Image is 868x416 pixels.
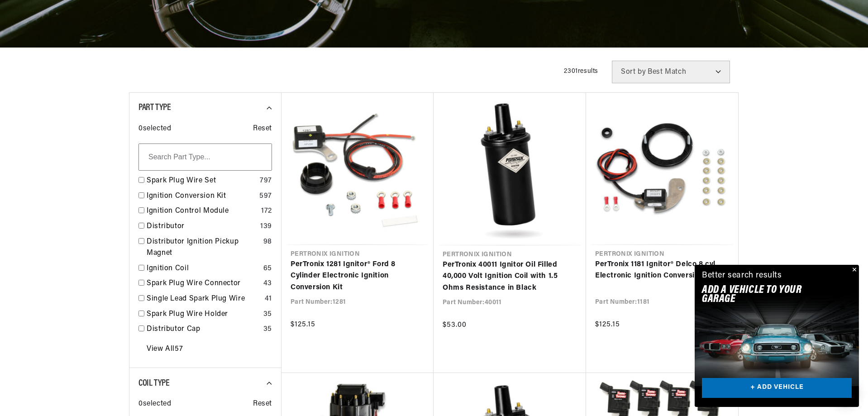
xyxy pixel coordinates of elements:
[147,309,260,320] a: Spark Plug Wire Holder
[263,278,272,290] div: 43
[138,143,272,171] input: Search Part Type...
[138,379,169,388] span: Coil Type
[253,123,272,135] span: Reset
[147,175,256,187] a: Spark Plug Wire Set
[261,206,272,217] div: 172
[147,344,183,355] a: View All 57
[291,259,424,294] a: PerTronix 1281 Ignitor® Ford 8 Cylinder Electronic Ignition Conversion Kit
[260,221,272,233] div: 139
[263,324,272,335] div: 35
[263,309,272,320] div: 35
[260,175,272,187] div: 797
[263,236,272,248] div: 98
[443,259,577,294] a: PerTronix 40011 Ignitor Oil Filled 40,000 Volt Ignition Coil with 1.5 Ohms Resistance in Black
[147,191,256,202] a: Ignition Conversion Kit
[147,324,260,335] a: Distributor Cap
[147,236,260,259] a: Distributor Ignition Pickup Magnet
[147,278,260,290] a: Spark Plug Wire Connector
[848,265,859,276] button: Close
[259,191,272,202] div: 597
[253,398,272,410] span: Reset
[138,123,171,135] span: 0 selected
[147,293,261,305] a: Single Lead Spark Plug Wire
[595,259,729,282] a: PerTronix 1181 Ignitor® Delco 8 cyl Electronic Ignition Conversion Kit
[621,68,646,76] span: Sort by
[138,398,171,410] span: 0 selected
[265,293,272,305] div: 41
[147,263,260,275] a: Ignition Coil
[147,221,257,233] a: Distributor
[702,269,782,282] div: Better search results
[612,61,730,83] select: Sort by
[702,286,829,304] h2: Add A VEHICLE to your garage
[702,378,852,398] a: + ADD VEHICLE
[138,103,171,112] span: Part Type
[263,263,272,275] div: 65
[147,206,258,217] a: Ignition Control Module
[564,68,598,75] span: 2301 results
